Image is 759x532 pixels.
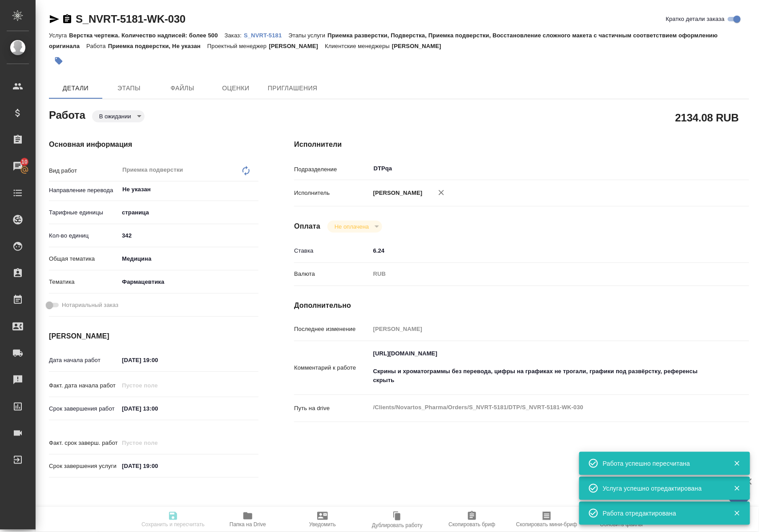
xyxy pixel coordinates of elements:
[230,521,266,528] span: Папка на Drive
[49,32,718,49] p: Приемка разверстки, Подверстка, Приемка подверстки, Восстановление сложного макета с частичным со...
[509,507,584,532] button: Скопировать мини-бриф
[370,346,711,388] textarea: [URL][DOMAIN_NAME] Скрины и хроматограммы без перевода, цифры на графиках не трогали, графики под...
[675,110,739,125] h2: 2134.08 RUB
[49,14,60,24] button: Скопировать ссылку для ЯМессенджера
[294,325,370,334] p: Последнее изменение
[707,168,708,169] button: Open
[16,157,33,166] span: 10
[448,521,495,528] span: Скопировать бриф
[136,507,210,532] button: Сохранить и пересчитать
[49,356,119,365] p: Дата начала работ
[370,244,711,257] input: ✎ Введи что-нибудь
[49,106,85,122] h2: Работа
[141,521,205,528] span: Сохранить и пересчитать
[49,32,69,39] p: Услуга
[294,165,370,174] p: Подразделение
[210,507,285,532] button: Папка на Drive
[49,404,119,413] p: Срок завершения работ
[49,381,119,390] p: Факт. дата начала работ
[49,139,258,150] h4: Основная информация
[392,43,448,49] p: [PERSON_NAME]
[309,521,336,528] span: Уведомить
[666,15,725,24] span: Кратко детали заказа
[294,363,370,372] p: Комментарий к работе
[49,186,119,195] p: Направление перевода
[119,354,197,367] input: ✎ Введи что-нибудь
[294,221,320,232] h4: Оплата
[325,43,392,49] p: Клиентские менеджеры
[244,31,288,39] a: S_NVRT-5181
[327,221,382,233] div: В ожидании
[294,189,370,197] p: Исполнитель
[728,459,746,468] button: Закрыть
[294,300,749,311] h4: Дополнительно
[92,110,145,122] div: В ожидании
[108,83,150,94] span: Этапы
[2,155,33,177] a: 10
[728,509,746,517] button: Закрыть
[119,251,258,266] div: Медицина
[370,322,711,335] input: Пустое поле
[69,32,224,39] p: Верстка чертежа. Количество надписей: более 500
[285,507,360,532] button: Уведомить
[119,274,258,290] div: Фармацевтика
[289,32,328,39] p: Этапы услуги
[294,404,370,413] p: Путь на drive
[516,521,577,528] span: Скопировать мини-бриф
[119,459,197,472] input: ✎ Введи что-нибудь
[86,43,108,49] p: Работа
[119,205,258,220] div: страница
[435,507,509,532] button: Скопировать бриф
[370,266,711,282] div: RUB
[254,189,255,190] button: Open
[49,231,119,240] p: Кол-во единиц
[54,83,97,94] span: Детали
[62,14,73,24] button: Скопировать ссылку
[161,83,204,94] span: Файлы
[49,462,119,471] p: Срок завершения услуги
[207,43,269,49] p: Проектный менеджер
[119,229,258,242] input: ✎ Введи что-нибудь
[49,208,119,217] p: Тарифные единицы
[97,113,134,120] button: В ожидании
[119,379,197,392] input: Пустое поле
[244,32,288,39] p: S_NVRT-5181
[603,484,720,493] div: Услуга успешно отредактирована
[119,402,197,415] input: ✎ Введи что-нибудь
[49,439,119,447] p: Факт. срок заверш. работ
[372,522,423,528] span: Дублировать работу
[370,189,423,197] p: [PERSON_NAME]
[49,254,119,263] p: Общая тематика
[603,459,720,468] div: Работа успешно пересчитана
[62,301,118,310] span: Нотариальный заказ
[49,278,119,286] p: Тематика
[76,13,186,25] a: S_NVRT-5181-WK-030
[225,32,244,39] p: Заказ:
[294,246,370,255] p: Ставка
[49,331,258,342] h4: [PERSON_NAME]
[332,223,371,230] button: Не оплачена
[728,484,746,492] button: Закрыть
[432,183,451,202] button: Удалить исполнителя
[269,43,325,49] p: [PERSON_NAME]
[108,43,207,49] p: Приемка подверстки, Не указан
[214,83,257,94] span: Оценки
[49,51,69,71] button: Добавить тэг
[370,400,711,415] textarea: /Clients/Novartos_Pharma/Orders/S_NVRT-5181/DTP/S_NVRT-5181-WK-030
[268,83,318,94] span: Приглашения
[49,166,119,175] p: Вид работ
[294,270,370,278] p: Валюта
[360,507,435,532] button: Дублировать работу
[294,139,749,150] h4: Исполнители
[49,505,78,519] h2: Заказ
[119,436,197,449] input: Пустое поле
[603,509,720,518] div: Работа отредактирована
